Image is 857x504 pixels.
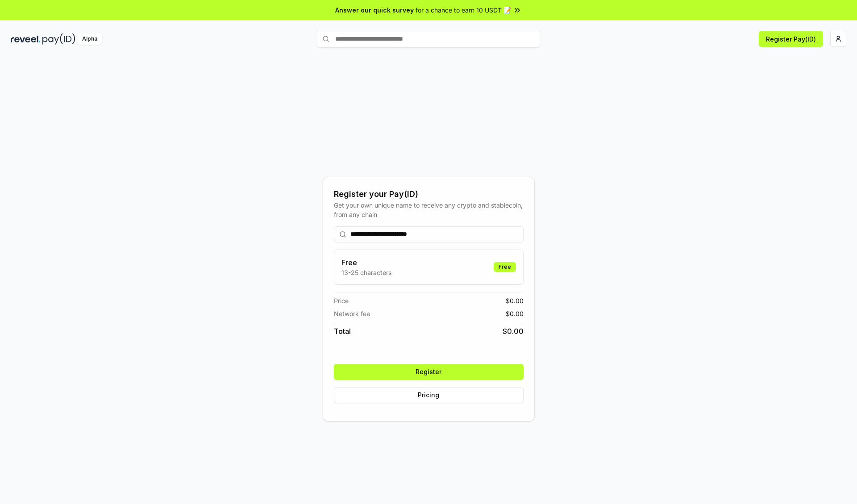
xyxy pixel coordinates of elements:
[77,33,102,45] div: Alpha
[506,309,524,318] span: $ 0.00
[506,296,524,305] span: $ 0.00
[334,387,524,403] button: Pricing
[341,257,391,268] h3: Free
[11,33,41,45] img: reveel_dark
[334,326,351,337] span: Total
[503,326,524,337] span: $ 0.00
[334,296,349,305] span: Price
[341,268,391,277] p: 13-25 characters
[416,5,511,15] span: for a chance to earn 10 USDT 📝
[334,200,524,219] div: Get your own unique name to receive any crypto and stablecoin, from any chain
[335,5,414,15] span: Answer our quick survey
[759,31,823,47] button: Register Pay(ID)
[494,262,516,272] div: Free
[334,364,524,380] button: Register
[334,188,524,200] div: Register your Pay(ID)
[42,33,75,45] img: pay_id
[334,309,370,318] span: Network fee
